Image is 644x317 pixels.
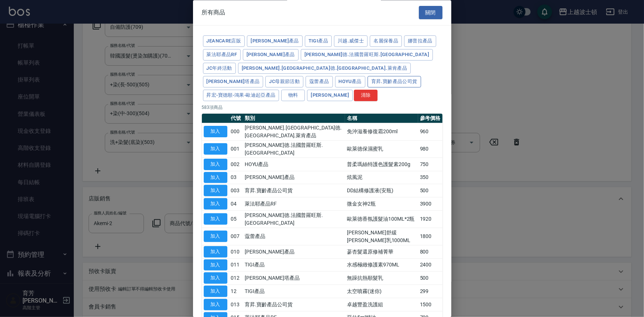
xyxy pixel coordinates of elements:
[345,285,418,298] td: 太空噴霧(迷你)
[229,228,243,245] td: 007
[243,285,345,298] td: TIGI產品
[345,141,418,158] td: 歐萊德保濕蜜乳
[204,199,227,210] button: 加入
[345,272,418,285] td: 無躁抗熱順髮乳
[301,49,433,61] button: [PERSON_NAME]德.法國普羅旺斯.[GEOGRAPHIC_DATA]
[265,76,303,88] button: JC母親節活動
[243,259,345,272] td: TIGI產品
[229,259,243,272] td: 011
[229,184,243,197] td: 003
[418,245,442,259] td: 800
[204,159,227,170] button: 加入
[204,273,227,284] button: 加入
[335,76,365,88] button: HOYU產品
[247,36,303,47] button: [PERSON_NAME]產品
[204,299,227,310] button: 加入
[243,272,345,285] td: [PERSON_NAME]塔產品
[204,259,227,271] button: 加入
[354,90,378,101] button: 清除
[345,114,418,123] th: 名稱
[418,184,442,197] td: 500
[281,90,305,101] button: 物料
[243,114,345,123] th: 類別
[204,172,227,183] button: 加入
[203,49,241,61] button: 萊法耶產品RF
[204,214,227,225] button: 加入
[243,141,345,158] td: [PERSON_NAME]德.法國普羅旺斯.[GEOGRAPHIC_DATA]
[418,211,442,228] td: 1920
[305,36,332,47] button: TIGI產品
[229,245,243,259] td: 010
[203,76,264,88] button: [PERSON_NAME]塔產品
[243,245,345,259] td: [PERSON_NAME]產品
[204,185,227,197] button: 加入
[243,228,345,245] td: 蔻蕾產品
[229,272,243,285] td: 012
[418,197,442,211] td: 3900
[229,158,243,171] td: 002
[418,298,442,311] td: 1500
[202,9,225,16] span: 所有商品
[203,63,236,74] button: JC年終活動
[204,144,227,155] button: 加入
[229,123,243,141] td: 000
[345,298,418,311] td: 卓越豐盈洗護組
[204,286,227,297] button: 加入
[204,246,227,258] button: 加入
[345,197,418,211] td: 微金女神2瓶
[345,123,418,141] td: 免沖滋養修復霜200ml
[419,6,442,20] button: 關閉
[203,36,245,47] button: JeanCare店販
[345,211,418,228] td: 歐萊德香氛護髮油100ML*2瓶
[204,231,227,242] button: 加入
[345,184,418,197] td: DD結構修護液(安瓶)
[370,36,402,47] button: 名麗保養品
[243,211,345,228] td: [PERSON_NAME]德.法國普羅旺斯.[GEOGRAPHIC_DATA]
[307,90,353,101] button: [PERSON_NAME]
[334,36,368,47] button: 川越.威傑士
[418,228,442,245] td: 1800
[418,171,442,185] td: 350
[229,211,243,228] td: 05
[229,298,243,311] td: 013
[418,141,442,158] td: 980
[404,36,436,47] button: 娜普拉產品
[229,171,243,185] td: 03
[243,184,345,197] td: 育昇.寶齡產品公司貨
[345,259,418,272] td: 水感極緻修護素970ML
[243,123,345,141] td: [PERSON_NAME].[GEOGRAPHIC_DATA]德.[GEOGRAPHIC_DATA].萊肯產品
[345,245,418,259] td: 蔘杏髮還原修補菁華
[238,63,411,74] button: [PERSON_NAME].[GEOGRAPHIC_DATA]德.[GEOGRAPHIC_DATA].萊肯產品
[345,171,418,185] td: 炫風泥
[345,228,418,245] td: [PERSON_NAME]舒緩[PERSON_NAME]乳1000ML
[202,104,442,111] p: 583 項商品
[243,298,345,311] td: 育昇.寶齡產品公司貨
[418,272,442,285] td: 500
[418,285,442,298] td: 299
[368,76,421,88] button: 育昇.寶齡產品公司貨
[243,158,345,171] td: HOYU產品
[204,126,227,138] button: 加入
[418,259,442,272] td: 2400
[229,285,243,298] td: 12
[418,158,442,171] td: 750
[345,158,418,171] td: 普柔瑪絲特護色護髮素200g
[243,49,299,61] button: [PERSON_NAME]產品
[229,114,243,123] th: 代號
[229,197,243,211] td: 04
[243,171,345,185] td: [PERSON_NAME]產品
[418,114,442,123] th: 參考價格
[243,197,345,211] td: 萊法耶產品RF
[418,123,442,141] td: 960
[203,90,279,101] button: 昇宏-寶德順-鴻果-歐迪起亞產品
[229,141,243,158] td: 001
[306,76,333,88] button: 蔻蕾產品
